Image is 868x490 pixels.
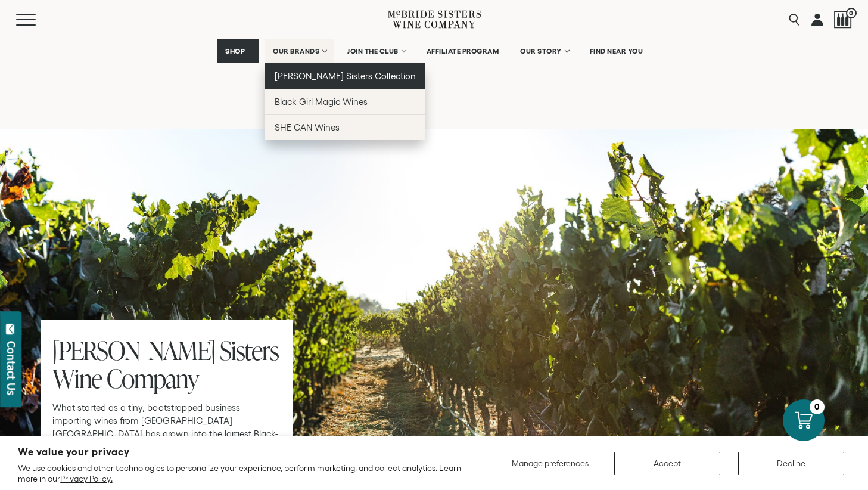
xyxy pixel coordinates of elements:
[275,122,340,132] span: SHE CAN Wines
[107,361,198,396] span: Company
[52,361,102,396] span: Wine
[18,463,463,484] p: We use cookies and other technologies to personalize your experience, perform marketing, and coll...
[225,47,245,55] span: SHOP
[505,452,596,475] button: Manage preferences
[217,39,259,63] a: SHOP
[18,447,463,457] h2: We value your privacy
[265,114,425,140] a: SHE CAN Wines
[16,14,59,26] button: Mobile Menu Trigger
[265,39,334,63] a: OUR BRANDS
[846,8,857,18] span: 0
[5,341,17,395] div: Contact Us
[275,71,416,81] span: [PERSON_NAME] Sisters Collection
[265,63,425,89] a: [PERSON_NAME] Sisters Collection
[220,333,279,368] span: Sisters
[273,47,319,55] span: OUR BRANDS
[265,89,425,114] a: Black Girl Magic Wines
[275,97,368,107] span: Black Girl Magic Wines
[738,452,844,475] button: Decline
[52,401,281,467] p: What started as a tiny, bootstrapped business importing wines from [GEOGRAPHIC_DATA] [GEOGRAPHIC_...
[512,39,576,63] a: OUR STORY
[340,39,413,63] a: JOIN THE CLUB
[614,452,720,475] button: Accept
[520,47,562,55] span: OUR STORY
[347,47,399,55] span: JOIN THE CLUB
[60,474,112,483] a: Privacy Policy.
[810,399,825,414] div: 0
[419,39,507,63] a: AFFILIATE PROGRAM
[590,47,643,55] span: FIND NEAR YOU
[427,47,499,55] span: AFFILIATE PROGRAM
[52,333,215,368] span: [PERSON_NAME]
[512,458,589,468] span: Manage preferences
[582,39,651,63] a: FIND NEAR YOU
